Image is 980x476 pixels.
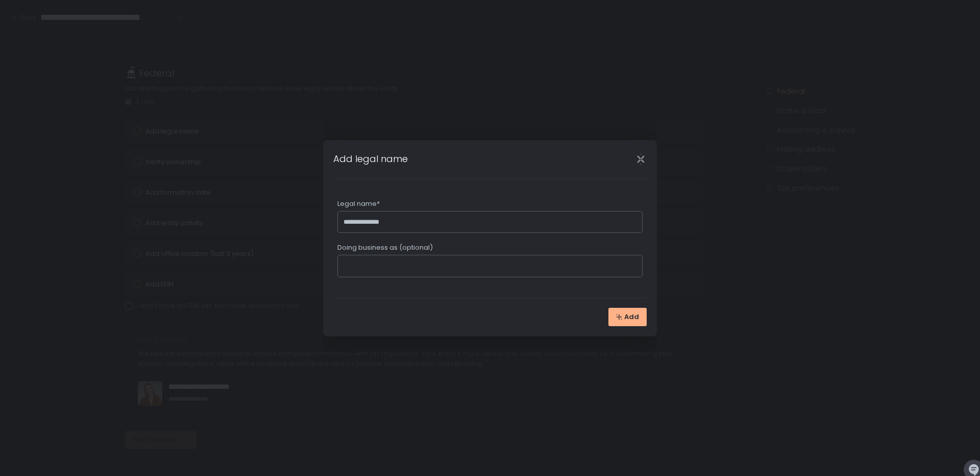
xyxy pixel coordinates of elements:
[333,152,408,166] h1: Add legal name
[337,199,380,208] span: Legal name*
[624,153,657,165] div: Close
[608,308,647,326] button: Add
[337,243,433,252] span: Doing business as (optional)
[624,312,639,322] span: Add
